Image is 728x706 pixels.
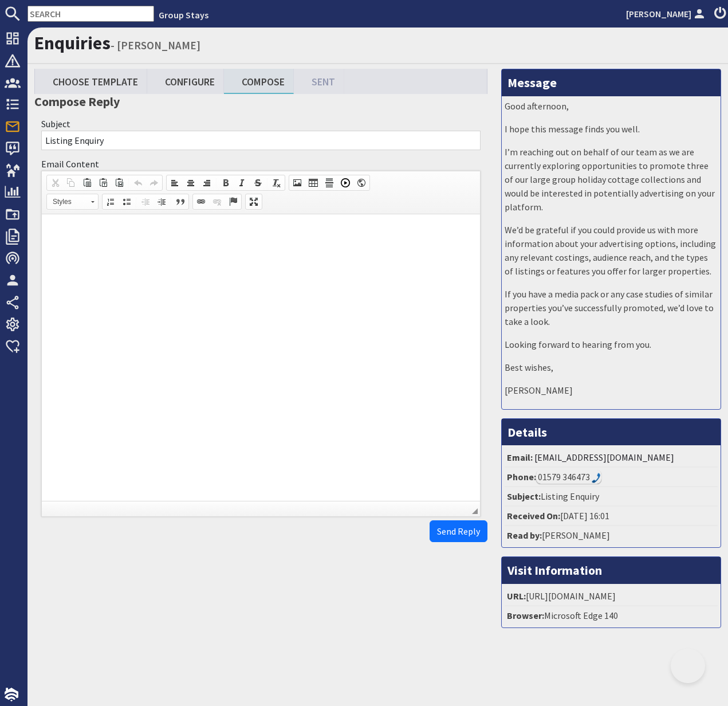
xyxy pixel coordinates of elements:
[35,69,147,93] a: Choose Template
[183,175,199,190] a: Center
[154,194,170,209] a: Increase Indent
[592,473,601,483] img: hfpfyWBK5wQHBAGPgDf9c6qAYOxxMAAAAASUVORK5CYII=
[505,360,718,374] p: Best wishes,
[534,452,674,463] a: [EMAIL_ADDRESS][DOMAIN_NAME]
[47,194,87,209] span: Styles
[437,525,480,537] span: Send Reply
[225,194,241,209] a: Anchor
[167,175,183,190] a: Align Left
[321,175,337,190] a: Insert Horizontal Line
[472,508,478,514] span: Resize
[671,649,705,683] iframe: Toggle Customer Support
[79,175,95,190] a: Paste
[505,287,718,328] p: If you have a media pack or any case studies of similar properties you’ve successfully promoted, ...
[505,606,718,625] li: Microsoft Edge 140
[95,175,111,190] a: Paste as plain text
[505,223,718,278] p: We’d be grateful if you could provide us with more information about your advertising options, in...
[41,118,70,130] label: Subject
[353,175,369,190] a: IFrame
[63,175,79,190] a: Copy
[34,94,487,109] h3: Compose Reply
[507,529,542,541] strong: Read by:
[507,590,526,602] strong: URL:
[234,175,250,190] a: Italic
[209,194,225,209] a: Unlink
[305,175,321,190] a: Table
[337,175,353,190] a: Insert a Youtube, Vimeo or Dailymotion video
[103,194,119,209] a: Insert/Remove Numbered List
[146,175,162,190] a: Redo
[502,419,721,445] h3: Details
[505,338,718,351] p: Looking forward to hearing from you.
[505,526,718,544] li: [PERSON_NAME]
[5,688,18,701] img: staytech_i_w-64f4e8e9ee0a9c174fd5317b4b171b261742d2d393467e5bdba4413f4f884c10.svg
[536,470,601,484] div: Call: 01579 346473
[289,175,305,190] a: Image
[507,452,533,463] strong: Email:
[130,175,146,190] a: Undo
[505,383,718,397] p: [PERSON_NAME]
[137,194,154,209] a: Decrease Indent
[505,122,718,136] p: I hope this message finds you well.
[507,610,544,621] strong: Browser:
[193,194,209,209] a: Link
[505,145,718,214] p: I’m reaching out on behalf of our team as we are currently exploring opportunities to promote thr...
[46,194,99,210] a: Styles
[502,557,721,583] h3: Visit Information
[507,510,560,521] strong: Received On:
[34,32,111,54] a: Enquiries
[505,507,718,526] li: [DATE] 16:01
[42,214,480,501] iframe: Rich Text Editor, enquiry_quick_reply_content
[218,175,234,190] a: Bold
[505,99,718,113] p: Good afternoon,
[111,175,127,190] a: Paste from Word
[47,175,63,190] a: Cut
[27,6,154,22] input: SEARCH
[507,491,541,502] strong: Subject:
[119,194,135,209] a: Insert/Remove Bulleted List
[507,471,536,483] strong: Phone:
[246,194,262,209] a: Maximize
[505,587,718,606] li: [URL][DOMAIN_NAME]
[224,69,294,93] a: Compose
[294,69,344,93] a: Sent
[626,7,707,21] a: [PERSON_NAME]
[269,175,285,190] a: Remove Format
[199,175,215,190] a: Align Right
[147,69,224,93] a: Configure
[159,9,208,21] a: Group Stays
[430,520,487,542] button: Send Reply
[41,158,99,170] label: Email Content
[250,175,266,190] a: Strikethrough
[111,38,200,52] small: - [PERSON_NAME]
[502,69,721,96] h3: Message
[505,487,718,507] li: Listing Enquiry
[172,194,188,209] a: Block Quote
